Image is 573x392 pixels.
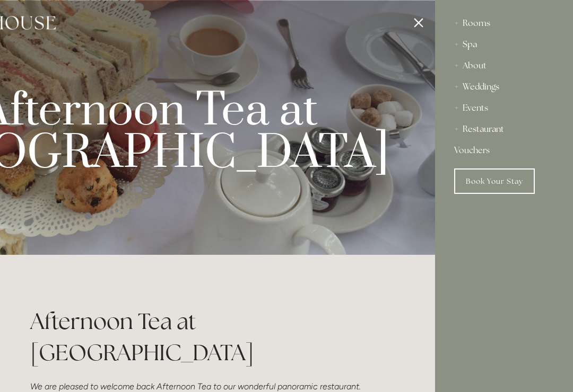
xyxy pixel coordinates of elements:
div: Rooms [454,13,554,34]
div: Weddings [454,76,554,97]
div: Events [454,97,554,119]
div: Spa [454,34,554,55]
div: About [454,55,554,76]
div: Restaurant [454,119,554,140]
a: Book Your Stay [454,168,535,194]
a: Vouchers [454,140,554,161]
